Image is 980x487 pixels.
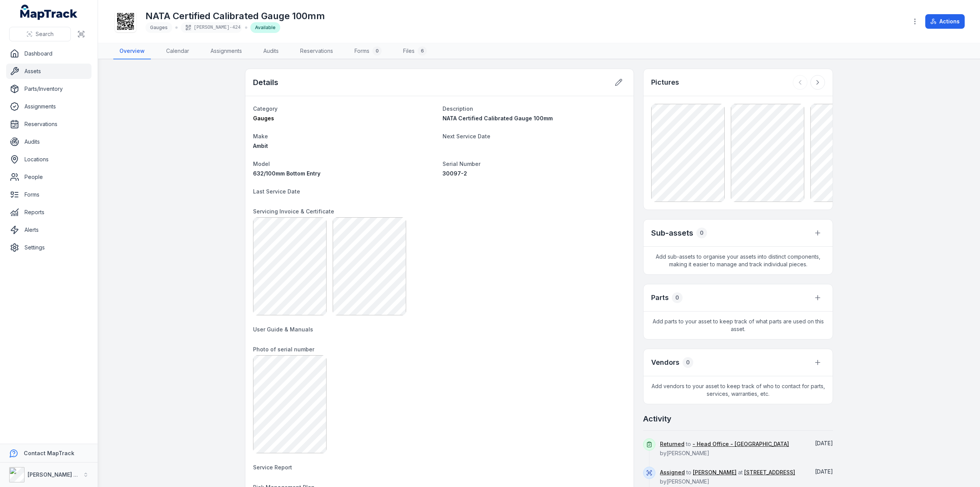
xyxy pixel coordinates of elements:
[253,326,313,333] span: User Guide & Manuals
[6,134,91,149] a: Audits
[651,292,669,303] h3: Parts
[36,30,54,38] span: Search
[348,43,388,59] a: Forms0
[651,77,679,88] h3: Pictures
[250,22,280,33] div: Available
[6,81,91,97] a: Parts/Inventory
[925,14,965,29] button: Actions
[6,46,91,61] a: Dashboard
[815,440,833,446] span: [DATE]
[6,205,91,220] a: Reports
[253,133,268,139] span: Make
[253,464,292,471] span: Service Report
[815,440,833,446] time: 27/08/2025, 3:19:36 pm
[443,161,480,167] span: Serial Number
[257,43,285,59] a: Audits
[443,105,473,112] span: Description
[6,99,91,114] a: Assignments
[6,240,91,255] a: Settings
[253,188,300,195] span: Last Service Date
[9,27,71,41] button: Search
[253,77,278,88] h2: Details
[253,208,334,215] span: Servicing Invoice & Certificate
[418,46,427,56] div: 6
[6,116,91,132] a: Reservations
[644,247,833,274] span: Add sub-assets to organise your assets into distinct components, making it easier to manage and t...
[651,357,679,368] h3: Vendors
[644,376,833,404] span: Add vendors to your asset to keep track of who to contact for parts, services, warranties, etc.
[113,43,151,59] a: Overview
[6,64,91,79] a: Assets
[660,440,684,448] a: Returned
[696,228,707,238] div: 0
[6,152,91,167] a: Locations
[253,105,278,112] span: Category
[651,228,693,238] h2: Sub-assets
[693,469,737,476] a: [PERSON_NAME]
[20,5,78,20] a: MapTrack
[397,43,433,59] a: Files6
[693,440,789,448] a: - Head Office - [GEOGRAPHIC_DATA]
[253,170,320,177] span: 632/100mm Bottom Entry
[160,43,195,59] a: Calendar
[145,10,325,22] h1: NATA Certified Calibrated Gauge 100mm
[672,292,683,303] div: 0
[6,187,91,202] a: Forms
[443,115,553,121] span: NATA Certified Calibrated Gauge 100mm
[253,346,314,353] span: Photo of serial number
[253,143,268,149] span: Ambit
[815,468,833,475] span: [DATE]
[443,170,467,177] span: 30097-2
[643,413,671,424] h2: Activity
[660,469,685,476] a: Assigned
[660,469,795,485] span: to at by [PERSON_NAME]
[644,312,833,339] span: Add parts to your asset to keep track of what parts are used on this asset.
[683,357,693,368] div: 0
[815,468,833,475] time: 28/04/2025, 11:04:32 am
[204,43,248,59] a: Assignments
[6,169,91,185] a: People
[28,471,81,478] strong: [PERSON_NAME] Air
[372,46,382,56] div: 0
[443,133,490,139] span: Next Service Date
[181,22,242,33] div: [PERSON_NAME]-424
[294,43,339,59] a: Reservations
[660,441,789,456] span: to by [PERSON_NAME]
[6,222,91,238] a: Alerts
[150,25,168,30] span: Gauges
[253,115,274,121] span: Gauges
[253,161,270,167] span: Model
[744,469,795,476] a: [STREET_ADDRESS]
[24,450,74,456] strong: Contact MapTrack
